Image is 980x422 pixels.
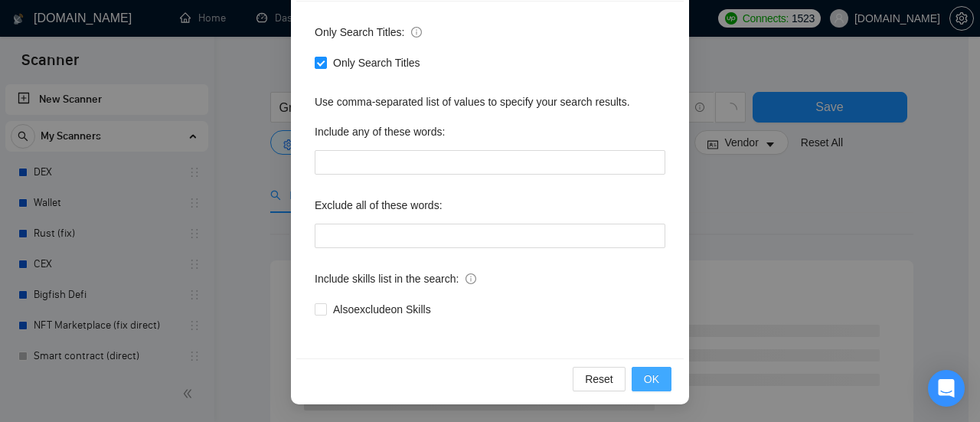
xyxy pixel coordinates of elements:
[573,367,626,391] button: Reset
[632,367,671,391] button: OK
[315,193,443,218] label: Exclude all of these words:
[465,273,476,284] span: info-circle
[928,370,965,407] div: Open Intercom Messenger
[315,119,445,144] label: Include any of these words:
[644,371,659,388] span: OK
[411,27,422,38] span: info-circle
[315,270,476,287] span: Include skills list in the search:
[315,24,422,41] span: Only Search Titles:
[315,93,665,110] div: Use comma-separated list of values to specify your search results.
[327,54,426,71] span: Only Search Titles
[585,371,613,388] span: Reset
[327,301,437,318] span: Also exclude on Skills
